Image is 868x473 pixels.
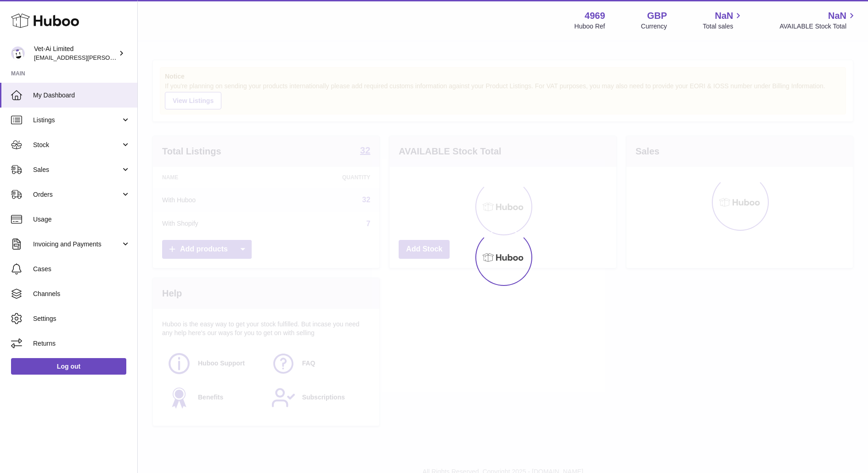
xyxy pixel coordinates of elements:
div: Huboo Ref [575,22,605,31]
span: Orders [33,190,121,199]
span: NaN [828,10,846,22]
span: AVAILABLE Stock Total [779,22,857,31]
span: Invoicing and Payments [33,240,121,249]
span: [EMAIL_ADDRESS][PERSON_NAME][DOMAIN_NAME] [34,54,184,61]
span: Cases [33,265,130,274]
strong: GBP [647,10,667,22]
strong: 4969 [585,10,605,22]
img: abbey.fraser-roe@vet-ai.com [11,46,25,60]
span: Returns [33,339,130,348]
span: Channels [33,290,130,298]
span: Settings [33,314,130,323]
a: Log out [11,358,126,375]
a: NaN AVAILABLE Stock Total [779,10,857,31]
span: Stock [33,141,121,149]
span: NaN [715,10,733,22]
span: Usage [33,215,130,224]
span: Sales [33,165,121,174]
div: Currency [641,22,667,31]
span: Listings [33,116,121,125]
div: Vet-Ai Limited [34,45,117,62]
a: NaN Total sales [703,10,744,31]
span: Total sales [703,22,744,31]
span: My Dashboard [33,91,130,100]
